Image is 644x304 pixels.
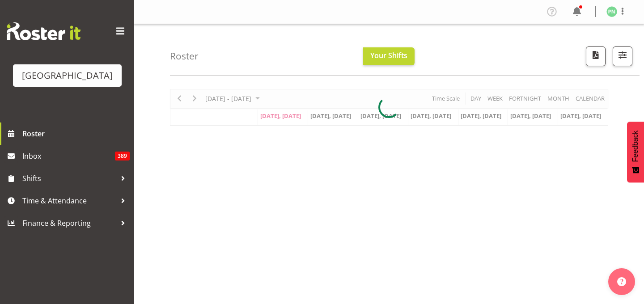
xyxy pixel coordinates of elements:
span: Inbox [22,149,115,163]
button: Download a PDF of the roster according to the set date range. [586,46,606,66]
img: penny-navidad674.jpg [606,6,617,17]
img: Rosterit website logo [7,22,80,40]
span: Shifts [22,172,116,185]
button: Filter Shifts [613,46,632,66]
span: Time & Attendance [22,194,116,207]
span: Roster [22,127,130,140]
span: Your Shifts [370,51,407,60]
span: Finance & Reporting [22,216,116,230]
div: [GEOGRAPHIC_DATA] [22,69,113,82]
button: Your Shifts [363,47,415,65]
span: Feedback [631,131,640,162]
img: help-xxl-2.png [617,277,626,286]
button: Feedback - Show survey [627,122,644,182]
span: 389 [115,152,130,160]
h4: Roster [170,51,199,61]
